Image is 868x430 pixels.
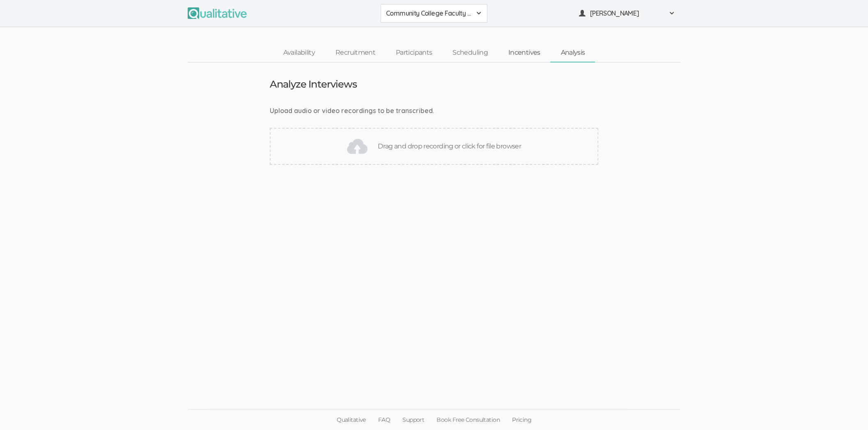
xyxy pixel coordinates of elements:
a: Analysis [550,44,595,62]
a: Participants [386,44,442,62]
a: FAQ [372,409,396,430]
a: Pricing [506,409,537,430]
a: Book Free Consultation [430,409,506,430]
a: Qualitative [331,409,372,430]
span: Community College Faculty Experiences [386,9,471,18]
iframe: Chat Widget [827,391,868,430]
span: [PERSON_NAME] [590,9,664,18]
a: Recruitment [325,44,386,62]
img: Drag and drop recording or click for file browser [347,136,367,157]
a: Support [396,409,430,430]
button: Community College Faculty Experiences [381,4,487,23]
h3: Analyze Interviews [270,79,357,90]
div: Drag and drop recording or click for file browser [270,128,598,165]
button: [PERSON_NAME] [574,4,680,23]
a: Availability [273,44,325,62]
a: Incentives [498,44,551,62]
img: Qualitative [188,7,247,19]
a: Scheduling [442,44,498,62]
div: Upload audio or video recordings to be transcribed. [270,106,598,116]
